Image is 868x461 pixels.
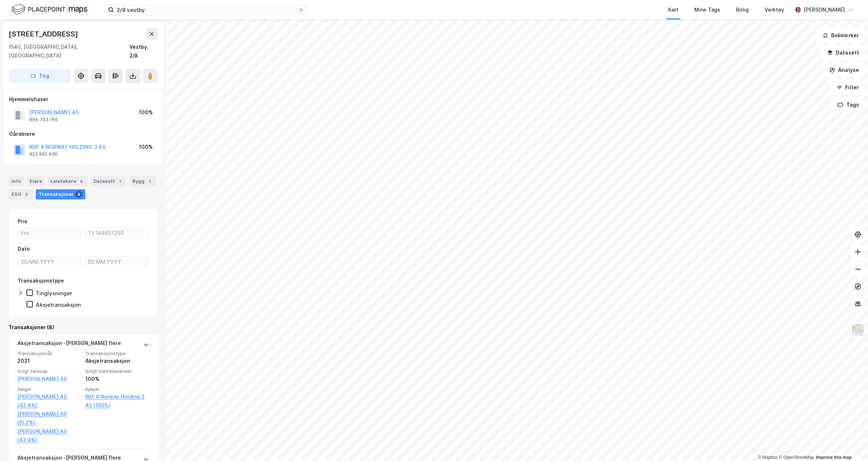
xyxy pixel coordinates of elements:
[9,323,158,332] div: Transaksjoner (8)
[18,276,64,285] div: Transaksjonstype
[804,5,845,14] div: [PERSON_NAME]
[75,191,82,198] div: 8
[779,455,814,460] a: OpenStreetMap
[48,176,88,186] div: Leietakere
[832,98,865,112] button: Tags
[9,189,33,199] div: ESG
[17,376,67,382] a: [PERSON_NAME] AS
[85,357,149,365] div: Aksjetransaksjon
[85,392,149,410] a: Nsf 4 Norway Holding 3 AS (100%)
[816,455,852,460] a: Improve this map
[765,5,784,14] div: Verktøy
[29,151,57,157] div: 923 992 936
[27,176,45,186] div: Eiere
[29,117,58,122] div: 994 793 160
[85,228,148,238] input: Til 148857250
[821,46,865,60] button: Datasett
[18,217,27,226] div: Pris
[116,178,124,185] div: 1
[18,228,81,238] input: Fra
[9,28,80,40] div: [STREET_ADDRESS]
[18,245,30,253] div: Dato
[17,410,81,427] a: [PERSON_NAME] AS (15.2%),
[851,323,865,337] img: Z
[9,95,157,104] div: Hjemmelshaver
[17,357,81,365] div: 2021
[17,427,81,444] a: [PERSON_NAME] AS (42.4%)
[9,130,157,138] div: Gårdeiere
[146,178,153,185] div: 1
[17,392,81,410] a: [PERSON_NAME] AS (42.4%),
[17,368,81,374] span: Solgt selskap
[9,69,71,83] button: Tag
[823,63,865,77] button: Analyse
[832,426,868,461] iframe: Chat Widget
[139,108,153,117] div: 100%
[85,368,149,374] span: Solgt matrikkelandel
[85,350,149,357] span: Transaksjonstype
[23,191,30,198] div: 3
[9,43,129,60] div: 1540, [GEOGRAPHIC_DATA], [GEOGRAPHIC_DATA]
[114,4,298,15] input: Søk på adresse, matrikkel, gårdeiere, leietakere eller personer
[36,189,85,199] div: Transaksjoner
[9,176,24,186] div: Info
[830,80,865,95] button: Filter
[91,176,126,186] div: Datasett
[12,3,87,16] img: logo.f888ab2527a4732fd821a326f86c7f29.svg
[129,176,156,186] div: Bygg
[17,350,81,357] span: Transaksjonsår
[18,257,81,267] input: DD.MM.YYYY
[17,339,121,350] div: Aksjetransaksjon - [PERSON_NAME] flere
[85,375,149,383] div: 100%
[129,43,158,60] div: Vestby, 2/8
[816,28,865,43] button: Bokmerker
[17,386,81,392] span: Selger
[85,386,149,392] span: Kjøper
[139,143,153,151] div: 100%
[36,301,81,308] div: Aksjetransaksjon
[668,5,678,14] div: Kart
[736,5,749,14] div: Bolig
[78,178,85,185] div: 4
[694,5,720,14] div: Mine Tags
[758,455,778,460] a: Mapbox
[36,290,72,297] div: Tinglysninger
[85,257,148,267] input: DD.MM.YYYY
